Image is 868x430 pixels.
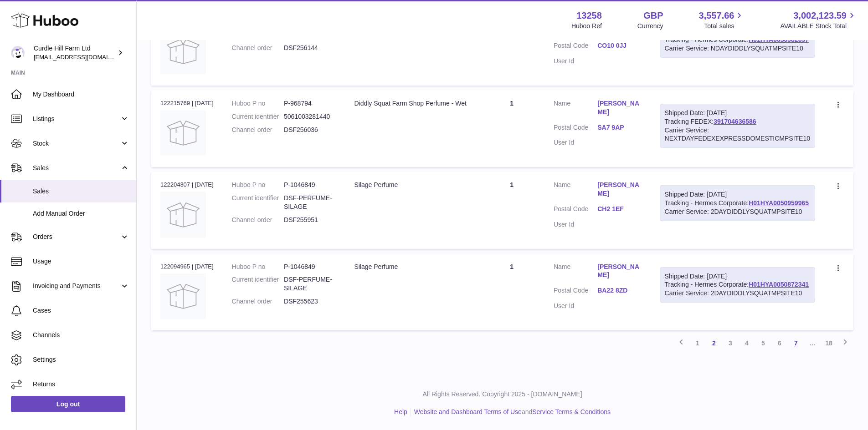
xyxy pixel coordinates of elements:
span: [EMAIL_ADDRESS][DOMAIN_NAME] [34,53,134,61]
a: [PERSON_NAME] [597,181,641,198]
span: Stock [33,139,120,148]
dd: P-1046849 [284,263,336,271]
a: 3 [722,335,739,351]
dt: Channel order [232,297,284,306]
a: 3,002,123.59 AVAILABLE Stock Total [780,10,857,30]
a: Service Terms & Conditions [532,408,611,415]
img: no-photo.jpg [160,273,206,319]
a: 391704636586 [714,118,756,125]
img: no-photo.jpg [160,29,206,74]
a: BA22 8ZD [597,286,641,295]
span: ... [804,335,821,351]
dd: P-968794 [284,99,336,108]
dt: Name [554,181,597,200]
a: Help [394,408,407,415]
dd: DSF-PERFUME-SILAGE [284,194,336,211]
a: 3,557.66 Total sales [699,10,745,30]
dt: User Id [554,138,597,147]
div: Tracking FEDEX: [660,104,815,148]
span: Channels [33,331,129,339]
td: 1 [479,172,544,248]
div: Silage Perfume [354,181,470,189]
dt: Huboo P no [232,181,284,189]
span: Invoicing and Payments [33,282,120,290]
span: Settings [33,355,129,364]
dt: Name [554,99,597,119]
dt: Postal Code [554,41,597,52]
span: My Dashboard [33,90,129,99]
a: 1 [689,335,706,351]
dt: User Id [554,220,597,229]
dt: Channel order [232,44,284,52]
a: [PERSON_NAME] [597,263,641,280]
span: Add Manual Order [33,209,129,218]
div: Carrier Service: NEXTDAYFEDEXEXPRESSDOMESTICMPSITE10 [665,126,810,143]
span: Usage [33,257,129,266]
div: Carrier Service: NDAYDIDDLYSQUATMPSITE10 [665,44,810,53]
div: Carrier Service: 2DAYDIDDLYSQUATMPSITE10 [665,289,810,298]
td: 1 [479,8,544,85]
div: Curdle Hill Farm Ltd [34,44,116,61]
dt: Postal Code [554,286,597,297]
div: 122215769 | [DATE] [160,99,214,107]
img: no-photo.jpg [160,192,206,238]
p: All Rights Reserved. Copyright 2025 - [DOMAIN_NAME] [144,390,861,399]
span: Returns [33,380,129,389]
dt: Current identifier [232,194,284,211]
dt: Postal Code [554,123,597,134]
div: 122204307 | [DATE] [160,181,214,189]
dt: Channel order [232,216,284,224]
span: Total sales [704,22,745,30]
dt: Postal Code [554,205,597,216]
dd: P-1046849 [284,181,336,189]
a: [PERSON_NAME] [597,99,641,116]
a: CO10 0JJ [597,41,641,50]
span: Sales [33,164,120,172]
span: Listings [33,115,120,123]
dt: Current identifier [232,112,284,121]
div: Shipped Date: [DATE] [665,272,810,281]
a: 2 [706,335,722,351]
td: 1 [479,90,544,167]
a: 4 [739,335,755,351]
strong: 13258 [576,10,602,22]
dt: User Id [554,302,597,310]
div: Shipped Date: [DATE] [665,190,810,199]
strong: GBP [643,10,663,22]
dt: Name [554,263,597,282]
dd: DSF256144 [284,44,336,52]
span: 3,002,123.59 [793,10,847,22]
div: Currency [637,22,663,30]
a: Website and Dashboard Terms of Use [414,408,522,415]
a: H01HYA0050872341 [749,281,809,288]
dt: Huboo P no [232,263,284,271]
div: Huboo Ref [571,22,602,30]
a: CH2 1EF [597,205,641,213]
dt: Current identifier [232,275,284,293]
div: Carrier Service: 2DAYDIDDLYSQUATMPSITE10 [665,207,810,216]
div: 122094965 | [DATE] [160,263,214,271]
a: 7 [788,335,804,351]
dt: Huboo P no [232,99,284,108]
img: internalAdmin-13258@internal.huboo.com [11,46,25,60]
img: no-photo.jpg [160,110,206,156]
a: 18 [821,335,837,351]
dt: User Id [554,57,597,66]
dd: DSF255623 [284,297,336,306]
span: Sales [33,187,129,196]
a: SA7 9AP [597,123,641,132]
a: H01HYA0050959965 [749,199,809,207]
div: Tracking - Hermes Corporate: [660,185,815,221]
dd: DSF255951 [284,216,336,224]
span: Orders [33,233,120,241]
a: 6 [771,335,788,351]
li: and [411,408,611,416]
dt: Channel order [232,126,284,134]
a: Log out [11,396,125,412]
div: Tracking - Hermes Corporate: [660,267,815,303]
div: Silage Perfume [354,263,470,271]
dd: 5061003281440 [284,112,336,121]
div: Diddly Squat Farm Shop Perfume - Wet [354,99,470,108]
dd: DSF-PERFUME-SILAGE [284,275,336,293]
span: Cases [33,306,129,315]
